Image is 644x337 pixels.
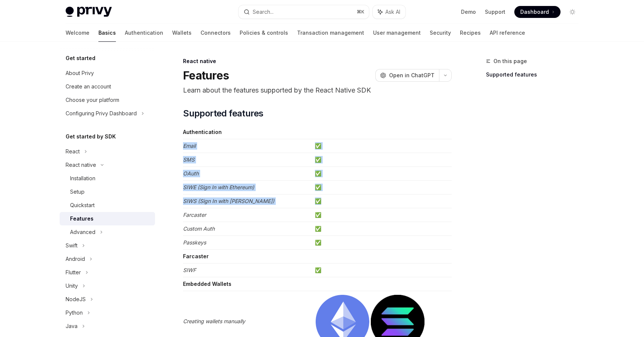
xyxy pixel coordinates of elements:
button: Ask AI [373,5,405,19]
button: Search...⌘K [239,5,369,19]
td: ✅ [312,153,452,167]
span: Ask AI [385,8,400,16]
a: Security [430,24,451,42]
a: Transaction management [297,24,364,42]
div: Configuring Privy Dashboard [66,109,137,118]
div: Choose your platform [66,96,119,104]
span: ⌘ K [357,9,364,15]
div: React native [66,160,96,169]
a: Welcome [66,24,89,42]
a: API reference [490,24,525,42]
div: NodeJS [66,295,86,304]
td: ✅ [312,208,452,222]
em: OAuth [183,170,199,177]
div: Installation [70,174,95,183]
a: Authentication [125,24,163,42]
a: Wallets [172,24,192,42]
div: Swift [66,241,78,250]
a: Support [485,8,505,16]
td: ✅ [312,222,452,236]
em: SMS [183,156,195,163]
span: On this page [493,57,527,66]
a: Features [60,212,155,225]
span: Open in ChatGPT [389,72,435,79]
a: Connectors [201,24,231,42]
div: Features [70,214,94,223]
td: ✅ [312,167,452,181]
div: React [66,147,80,156]
em: Email [183,143,196,149]
td: ✅ [312,236,452,250]
div: Create an account [66,82,111,91]
div: About Privy [66,69,94,78]
a: Recipes [460,24,481,42]
h5: Get started [66,54,95,63]
h5: Get started by SDK [66,132,116,141]
div: Search... [253,7,274,16]
div: Setup [70,187,85,196]
div: React native [183,57,452,65]
p: Learn about the features supported by the React Native SDK [183,85,452,96]
td: ✅ [312,263,452,277]
a: User management [373,24,421,42]
a: Installation [60,172,155,185]
a: Basics [98,24,116,42]
div: Quickstart [70,201,95,210]
div: Android [66,255,85,263]
a: Demo [461,8,476,16]
em: Farcaster [183,212,206,218]
img: light logo [66,7,112,17]
td: ✅ [312,181,452,194]
em: SIWS (Sign In with [PERSON_NAME]) [183,198,274,204]
em: Passkeys [183,239,206,246]
em: Custom Auth [183,225,215,232]
a: Policies & controls [240,24,288,42]
a: Setup [60,185,155,199]
div: Advanced [70,228,95,237]
em: SIWF [183,267,196,273]
h1: Features [183,69,229,82]
span: Supported features [183,107,263,119]
em: Creating wallets manually [183,318,245,324]
strong: Farcaster [183,253,209,259]
div: Python [66,308,83,317]
button: Open in ChatGPT [375,69,439,82]
a: Create an account [60,80,155,93]
strong: Embedded Wallets [183,281,231,287]
button: Toggle dark mode [566,6,578,18]
div: Unity [66,281,78,290]
a: About Privy [60,66,155,80]
td: ✅ [312,194,452,208]
div: Flutter [66,268,81,277]
a: Dashboard [514,6,561,18]
strong: Authentication [183,129,222,135]
td: ✅ [312,139,452,153]
a: Supported features [486,69,584,81]
div: Java [66,322,78,331]
a: Choose your platform [60,93,155,107]
em: SIWE (Sign In with Ethereum) [183,184,254,190]
span: Dashboard [520,8,549,16]
a: Quickstart [60,199,155,212]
